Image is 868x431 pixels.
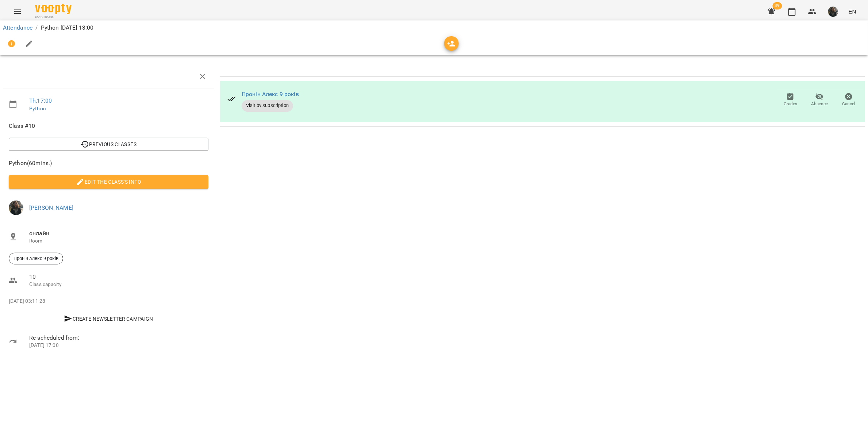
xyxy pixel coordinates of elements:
span: Absence [811,101,828,107]
button: Previous Classes [9,138,208,151]
span: Python ( 60 mins. ) [9,159,208,168]
span: EN [849,8,856,15]
span: Cancel [842,101,856,107]
nav: breadcrumb [3,23,865,32]
span: Edit the class's Info [15,178,203,186]
a: Th , 17:00 [29,97,52,104]
span: Re-scheduled from: [29,333,208,342]
a: [PERSON_NAME] [29,204,73,211]
span: Create Newsletter Campaign [12,314,206,323]
button: Grades [776,90,805,110]
span: 10 [29,272,208,281]
button: Absence [805,90,834,110]
span: Пронін Алекс 9 років [9,255,63,262]
span: Class #10 [9,122,208,130]
p: [DATE] 17:00 [29,342,208,349]
button: Create Newsletter Campaign [9,312,208,325]
span: For Business [35,15,72,20]
a: Attendance [3,24,32,31]
button: Menu [9,3,26,20]
span: Previous Classes [15,140,203,149]
img: Voopty Logo [35,4,72,14]
button: Cancel [834,90,864,110]
img: 33f9a82ed513007d0552af73e02aac8a.jpg [828,7,838,17]
span: Visit by subscription [242,102,293,109]
span: онлайн [29,229,208,238]
p: Class capacity [29,281,208,288]
p: Python [DATE] 13:00 [41,23,94,32]
img: 33f9a82ed513007d0552af73e02aac8a.jpg [9,201,23,215]
span: Grades [784,101,798,107]
button: EN [846,5,859,18]
div: Пронін Алекс 9 років [9,253,63,264]
span: 39 [773,2,782,9]
button: Edit the class's Info [9,175,208,188]
p: Room [29,237,208,245]
li: / [35,23,38,32]
a: Python [29,106,46,111]
a: Пронін Алекс 9 років [242,91,299,98]
p: [DATE] 03:11:28 [9,298,208,305]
